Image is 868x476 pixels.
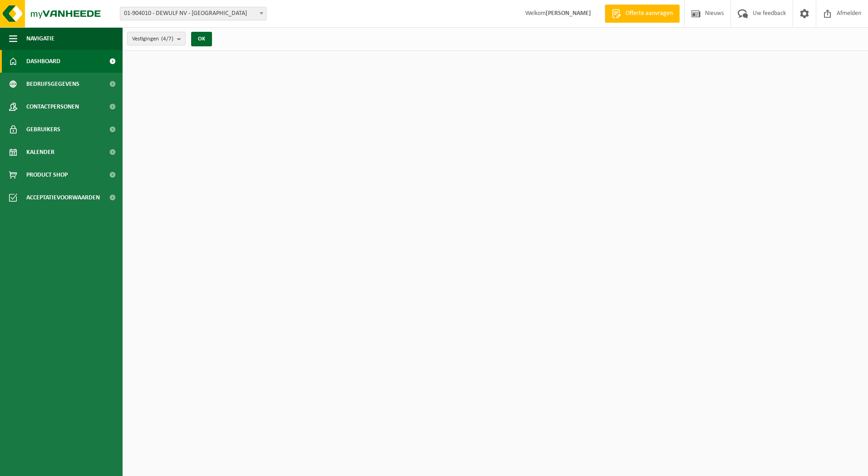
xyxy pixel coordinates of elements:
[161,36,173,42] count: (4/7)
[26,164,68,186] span: Product Shop
[120,7,266,20] span: 01-904010 - DEWULF NV - ROESELARE
[26,95,79,118] span: Contactpersonen
[26,27,54,50] span: Navigatie
[120,7,266,20] span: 01-904010 - DEWULF NV - ROESELARE
[26,73,79,95] span: Bedrijfsgegevens
[26,50,60,73] span: Dashboard
[132,32,173,46] span: Vestigingen
[26,141,54,164] span: Kalender
[26,118,60,141] span: Gebruikers
[127,32,186,45] button: Vestigingen(4/7)
[546,10,591,17] strong: [PERSON_NAME]
[623,9,675,18] span: Offerte aanvragen
[191,32,212,46] button: OK
[26,186,100,209] span: Acceptatievoorwaarden
[605,5,680,23] a: Offerte aanvragen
